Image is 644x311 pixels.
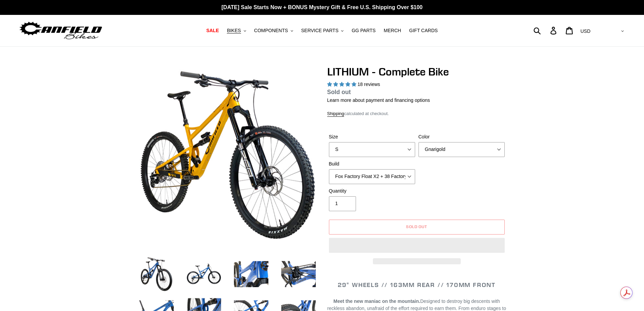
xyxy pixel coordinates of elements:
[185,256,222,293] img: Load image into Gallery viewer, LITHIUM - Complete Bike
[254,28,288,34] span: COMPONENTS
[419,133,505,140] label: Color
[384,28,401,34] span: MERCH
[380,26,404,35] a: MERCH
[298,26,347,35] button: SERVICE PARTS
[406,224,428,229] span: Sold out
[251,26,296,35] button: COMPONENTS
[327,82,358,87] span: 5.00 stars
[233,256,270,293] img: Load image into Gallery viewer, LITHIUM - Complete Bike
[348,26,379,35] a: GG PARTS
[327,111,344,117] a: Shipping
[409,28,438,34] span: GIFT CARDS
[301,28,338,34] span: SERVICE PARTS
[537,23,554,38] input: Search
[227,28,241,34] span: BIKES
[280,256,317,293] img: Load image into Gallery viewer, LITHIUM - Complete Bike
[203,26,222,35] a: SALE
[19,20,103,41] img: Canfield Bikes
[329,133,415,140] label: Size
[327,110,506,117] div: calculated at checkout.
[206,28,219,34] span: SALE
[338,281,496,289] span: 29" WHEELS // 163mm REAR // 170mm FRONT
[357,82,380,87] span: 18 reviews
[327,89,351,95] span: Sold out
[329,160,415,168] label: Build
[223,26,249,35] button: BIKES
[352,28,376,34] span: GG PARTS
[327,65,506,78] h1: LITHIUM - Complete Bike
[329,187,415,195] label: Quantity
[138,256,175,293] img: Load image into Gallery viewer, LITHIUM - Complete Bike
[327,97,430,103] a: Learn more about payment and financing options
[139,67,316,243] img: LITHIUM - Complete Bike
[333,298,420,304] b: Meet the new maniac on the mountain.
[406,26,441,35] a: GIFT CARDS
[329,220,505,235] button: Sold out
